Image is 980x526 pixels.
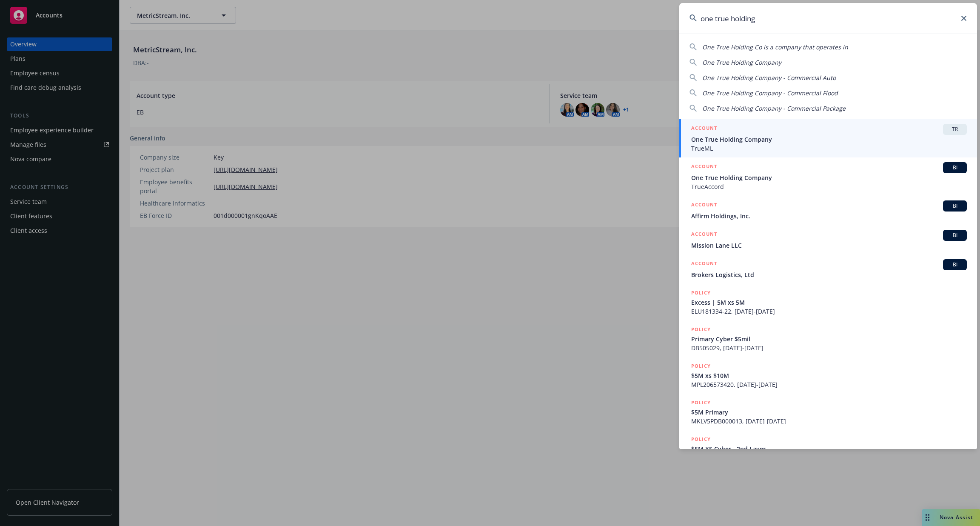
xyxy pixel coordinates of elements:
a: POLICYPrimary Cyber $5milDB505029, [DATE]-[DATE] [679,320,977,357]
span: One True Holding Company - Commercial Flood [702,89,838,97]
h5: ACCOUNT [691,259,717,269]
a: ACCOUNTBIBrokers Logistics, Ltd [679,254,977,284]
span: One True Holding Company [702,58,781,66]
a: POLICYExcess | 5M xs 5MELU181334-22, [DATE]-[DATE] [679,284,977,320]
a: ACCOUNTBIMission Lane LLC [679,225,977,254]
a: ACCOUNTTROne True Holding CompanyTrueML [679,119,977,157]
span: Primary Cyber $5mil [691,334,967,343]
span: Excess | 5M xs 5M [691,298,967,307]
a: POLICY$5M XS Cyber - 2nd Layer [679,430,977,467]
span: One True Holding Company - Commercial Package [702,104,846,112]
h5: ACCOUNT [691,124,717,134]
span: Brokers Logistics, Ltd [691,270,967,279]
h5: POLICY [691,362,711,370]
span: One True Holding Company - Commercial Auto [702,74,836,82]
a: POLICY$5M PrimaryMKLV5PDB000013, [DATE]-[DATE] [679,394,977,430]
h5: POLICY [691,398,711,407]
h5: POLICY [691,289,711,297]
a: POLICY$5M xs $10MMPL206573420, [DATE]-[DATE] [679,357,977,394]
span: TrueAccord [691,182,967,191]
span: Mission Lane LLC [691,241,967,250]
span: TR [946,126,963,133]
span: One True Holding Company [691,173,967,182]
h5: POLICY [691,435,711,443]
span: DB505029, [DATE]-[DATE] [691,343,967,352]
span: MPL206573420, [DATE]-[DATE] [691,380,967,389]
span: One True Holding Company [691,135,967,144]
a: ACCOUNTBIAffirm Holdings, Inc. [679,196,977,225]
span: BI [946,261,963,269]
h5: ACCOUNT [691,200,717,211]
span: Affirm Holdings, Inc. [691,212,967,220]
span: BI [946,232,963,239]
input: Search... [679,3,977,34]
h5: ACCOUNT [691,162,717,172]
span: BI [946,202,963,210]
a: ACCOUNTBIOne True Holding CompanyTrueAccord [679,157,977,196]
span: ELU181334-22, [DATE]-[DATE] [691,307,967,316]
span: TrueML [691,144,967,153]
h5: ACCOUNT [691,230,717,240]
span: $5M Primary [691,408,967,417]
span: One True Holding Co is a company that operates in [702,43,848,51]
span: MKLV5PDB000013, [DATE]-[DATE] [691,417,967,426]
span: $5M XS Cyber - 2nd Layer [691,444,967,453]
h5: POLICY [691,325,711,334]
span: $5M xs $10M [691,371,967,380]
span: BI [946,164,963,172]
